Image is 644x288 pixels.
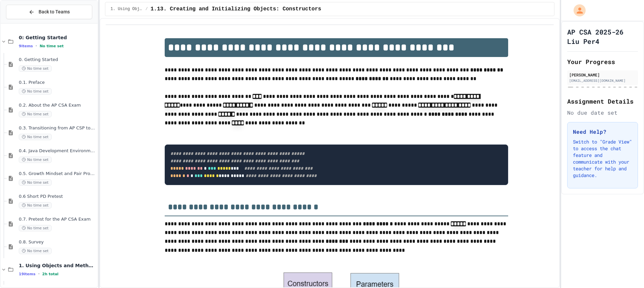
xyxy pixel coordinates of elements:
[567,3,587,18] div: My Account
[19,248,52,254] span: No time set
[19,134,52,140] span: No time set
[111,6,143,12] span: 1. Using Objects and Methods
[19,125,96,131] span: 0.3. Transitioning from AP CSP to AP CSA
[19,44,33,48] span: 9 items
[19,35,96,41] span: 0: Getting Started
[567,97,638,106] h2: Assignment Details
[567,57,638,66] h2: Your Progress
[19,148,96,154] span: 0.4. Java Development Environments
[573,138,632,179] p: Switch to "Grade View" to access the chat feature and communicate with your teacher for help and ...
[19,171,96,177] span: 0.5. Growth Mindset and Pair Programming
[36,43,37,49] span: •
[146,6,148,12] span: /
[19,239,96,245] span: 0.8. Survey
[39,8,70,15] span: Back to Teams
[19,111,52,117] span: No time set
[19,217,96,222] span: 0.7. Pretest for the AP CSA Exam
[40,44,64,48] span: No time set
[19,103,96,108] span: 0.2. About the AP CSA Exam
[19,225,52,231] span: No time set
[19,80,96,85] span: 0.1. Preface
[42,272,59,276] span: 2h total
[567,109,638,117] div: No due date set
[19,179,52,186] span: No time set
[151,5,321,13] span: 1.13. Creating and Initializing Objects: Constructors
[19,57,96,63] span: 0. Getting Started
[569,72,636,78] div: [PERSON_NAME]
[567,27,638,46] h1: AP CSA 2025-26 Liu Per4
[19,194,96,199] span: 0.6 Short PD Pretest
[573,128,632,136] h3: Need Help?
[19,88,52,95] span: No time set
[19,157,52,163] span: No time set
[569,78,636,83] div: [EMAIL_ADDRESS][DOMAIN_NAME]
[6,5,92,19] button: Back to Teams
[19,65,52,72] span: No time set
[38,271,40,277] span: •
[19,272,36,276] span: 19 items
[19,263,96,269] span: 1. Using Objects and Methods
[19,202,52,209] span: No time set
